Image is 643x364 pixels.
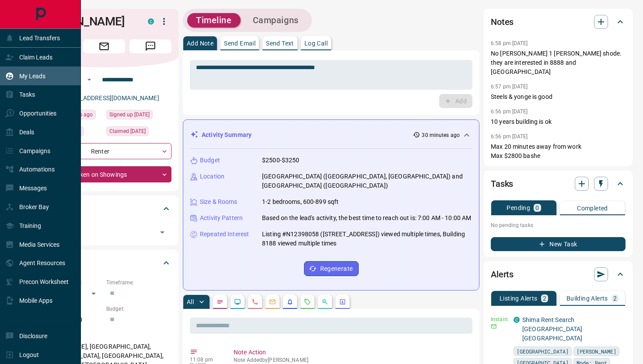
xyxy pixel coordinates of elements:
span: Message [129,39,171,53]
svg: Calls [252,298,259,305]
p: Budget [200,156,220,165]
button: Campaigns [244,13,308,28]
a: [EMAIL_ADDRESS][DOMAIN_NAME] [60,94,159,101]
h2: Tasks [491,177,513,191]
h2: Alerts [491,267,514,281]
div: Tags [37,198,171,219]
button: Regenerate [304,261,359,276]
svg: Lead Browsing Activity [234,298,241,305]
svg: Opportunities [321,298,328,305]
p: Note Action [234,348,469,357]
p: No pending tasks [491,219,626,232]
p: Add Note [187,40,213,46]
div: Tasks [491,173,626,194]
p: Log Call [304,40,328,46]
p: Activity Pattern [200,213,243,223]
p: Instant [491,315,508,323]
svg: Agent Actions [339,298,346,305]
p: 2 [543,295,546,301]
p: Areas Searched: [37,332,171,339]
p: All [187,299,194,305]
svg: Emails [269,298,276,305]
button: Timeline [187,13,241,28]
button: Open [156,226,168,238]
div: Notes [491,11,626,32]
span: [GEOGRAPHIC_DATA] [517,347,569,356]
p: Listing Alerts [500,295,538,301]
span: Signed up [DATE] [109,110,150,119]
svg: Listing Alerts [287,298,294,305]
p: 1-2 bedrooms, 600-899 sqft [262,197,339,206]
svg: Notes [217,298,224,305]
div: Criteria [37,252,171,273]
p: Budget: [106,305,171,313]
span: [PERSON_NAME] [577,347,616,356]
p: 2 [613,295,617,301]
button: New Task [491,237,626,251]
p: 6:58 pm [DATE] [491,40,528,46]
a: Shima Rent Search [GEOGRAPHIC_DATA] [GEOGRAPHIC_DATA] [522,316,582,342]
svg: Email [491,323,497,329]
p: Building Alerts [566,295,608,301]
p: Pending [507,205,530,211]
p: 0 [535,205,539,211]
p: Based on the lead's activity, the best time to reach out is: 7:00 AM - 10:00 AM [262,213,471,223]
p: 6:56 pm [DATE] [491,133,528,140]
div: Renter [37,143,171,159]
button: Open [84,74,94,85]
p: Activity Summary [202,130,252,140]
p: Completed [577,205,608,211]
div: Sun Oct 05 2025 [106,110,171,122]
p: Note Added by [PERSON_NAME] [234,357,469,363]
p: 6:56 pm [DATE] [491,108,528,115]
p: Steels & yonge is good [491,92,626,101]
div: Activity Summary30 minutes ago [190,127,472,143]
p: Listing #N12398058 ([STREET_ADDRESS]) viewed multiple times, Building 8188 viewed multiple times [262,230,472,248]
h1: [PERSON_NAME] [37,14,135,28]
span: Email [83,39,125,53]
p: 11:08 pm [190,357,220,363]
div: Sun Oct 05 2025 [106,126,171,139]
p: Location [200,172,224,181]
div: Taken on Showings [37,166,171,182]
p: Send Text [266,40,294,46]
div: Alerts [491,264,626,285]
span: Claimed [DATE] [109,127,146,136]
svg: Requests [304,298,311,305]
p: Timeframe: [106,279,171,287]
p: 6:57 pm [DATE] [491,84,528,90]
p: Max 20 minutes away from work Max $2800 bashe [491,142,626,161]
div: condos.ca [148,18,154,24]
p: Size & Rooms [200,197,238,206]
div: condos.ca [514,317,520,323]
h2: Notes [491,15,514,29]
p: No [PERSON_NAME] 1 [PERSON_NAME] shode. they are interested in 8888 and [GEOGRAPHIC_DATA] [491,49,626,77]
p: Send Email [224,40,255,46]
p: [GEOGRAPHIC_DATA] ([GEOGRAPHIC_DATA], [GEOGRAPHIC_DATA]) and [GEOGRAPHIC_DATA] ([GEOGRAPHIC_DATA]) [262,172,472,190]
p: 30 minutes ago [422,131,460,139]
p: $2500-$3250 [262,156,299,165]
p: Repeated Interest [200,230,249,239]
p: 10 years building is ok [491,117,626,126]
